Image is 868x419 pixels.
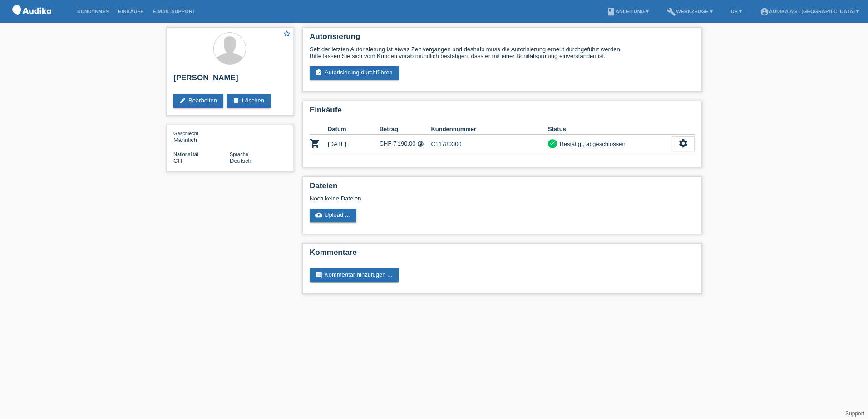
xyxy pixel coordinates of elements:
td: C11780300 [431,135,548,153]
td: [DATE] [328,135,380,153]
h2: [PERSON_NAME] [173,73,286,87]
a: editBearbeiten [173,94,223,108]
a: E-Mail Support [148,9,200,14]
a: commentKommentar hinzufügen ... [310,268,399,282]
i: comment [315,271,322,278]
h2: Dateien [310,181,695,195]
a: bookAnleitung ▾ [602,9,653,14]
div: Noch keine Dateien [310,195,587,202]
th: Status [548,124,672,135]
div: Bestätigt, abgeschlossen [557,139,626,149]
a: DE ▾ [726,9,746,14]
span: Deutsch [230,157,252,164]
h2: Einkäufe [310,106,695,119]
i: settings [678,138,688,148]
a: buildWerkzeuge ▾ [662,9,717,14]
i: delete [232,97,240,104]
i: account_circle [760,7,769,16]
th: Datum [328,124,380,135]
th: Kundennummer [431,124,548,135]
th: Betrag [380,124,431,135]
a: deleteLöschen [227,94,271,108]
a: Einkäufe [113,9,148,14]
i: edit [179,97,186,104]
span: Nationalität [173,151,198,157]
i: star_border [283,29,291,38]
i: cloud_upload [315,211,322,219]
a: assignment_turned_inAutorisierung durchführen [310,66,399,80]
h2: Autorisierung [310,32,695,46]
i: book [607,7,616,16]
i: assignment_turned_in [315,69,322,76]
span: Sprache [230,151,248,157]
span: Schweiz [173,157,182,164]
span: Geschlecht [173,131,198,136]
a: star_border [283,29,291,39]
a: POS — MF Group [9,18,54,24]
div: Männlich [173,130,230,143]
a: Support [845,410,864,417]
i: check [549,140,556,146]
i: POSP00026274 [310,138,321,149]
a: cloud_uploadUpload ... [310,209,356,222]
h2: Kommentare [310,248,695,262]
i: build [667,7,676,16]
div: Seit der letzten Autorisierung ist etwas Zeit vergangen und deshalb muss die Autorisierung erneut... [310,46,695,59]
td: CHF 7'190.00 [380,135,431,153]
a: Kund*innen [73,9,113,14]
i: Fixe Raten (12 Raten) [417,141,424,147]
a: account_circleAudika AG - [GEOGRAPHIC_DATA] ▾ [755,9,863,14]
